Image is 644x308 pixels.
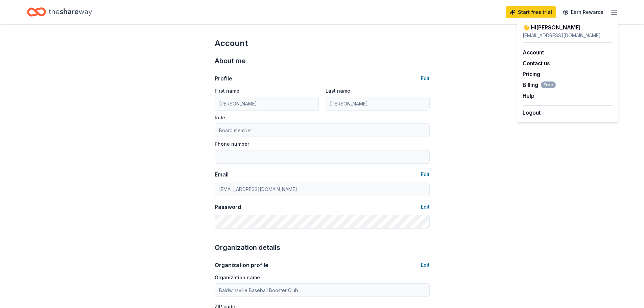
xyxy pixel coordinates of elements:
[523,81,556,89] span: Billing
[421,261,430,269] button: Edit
[421,203,430,211] button: Edit
[523,109,541,117] button: Logout
[215,274,260,281] label: Organization name
[541,81,556,88] span: Free
[215,242,430,253] div: Organization details
[523,49,544,56] a: Account
[421,170,430,179] button: Edit
[27,4,92,20] a: Home
[523,92,534,100] button: Help
[215,203,241,211] div: Password
[523,81,556,89] button: BillingFree
[523,71,540,77] a: Pricing
[215,170,229,179] div: Email
[215,114,225,121] label: Role
[421,74,430,82] button: Edit
[523,59,550,67] button: Contact us
[215,74,232,82] div: Profile
[506,6,556,18] a: Start free trial
[523,23,613,31] div: 👋 Hi [PERSON_NAME]
[215,261,268,269] div: Organization profile
[559,6,607,18] a: Earn Rewards
[326,88,350,94] label: Last name
[215,141,249,147] label: Phone number
[215,55,430,66] div: About me
[523,31,613,40] div: [EMAIL_ADDRESS][DOMAIN_NAME]
[215,88,239,94] label: First name
[215,38,430,49] div: Account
